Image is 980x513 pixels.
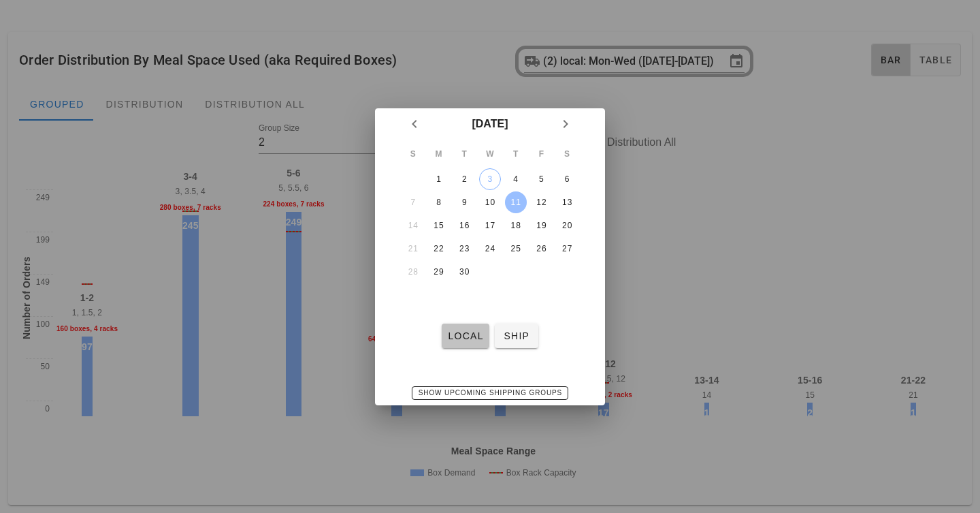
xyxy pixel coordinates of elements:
div: 1 [428,174,450,184]
button: 3 [479,168,501,190]
div: 18 [505,221,527,230]
div: 20 [556,221,578,230]
button: 4 [505,168,527,190]
button: 24 [479,238,501,260]
button: 12 [530,191,552,213]
button: 6 [556,168,578,190]
div: 8 [428,198,450,207]
div: 17 [479,221,501,230]
div: 25 [505,244,527,253]
button: 8 [428,191,450,213]
div: 4 [505,174,527,184]
th: T [452,141,476,167]
div: 9 [453,198,475,207]
th: M [427,141,451,167]
div: 11 [505,198,527,207]
button: 15 [428,215,450,236]
div: 27 [556,244,578,253]
button: 23 [453,238,475,260]
th: F [529,141,554,167]
span: local [447,330,483,341]
button: 26 [530,238,552,260]
div: 19 [530,221,552,230]
button: 19 [530,215,552,236]
span: Show Upcoming Shipping Groups [418,389,562,397]
button: 30 [453,261,475,283]
button: 22 [428,238,450,260]
button: 1 [428,168,450,190]
div: 22 [428,244,450,253]
button: 16 [453,215,475,236]
div: 26 [530,244,552,253]
button: Show Upcoming Shipping Groups [412,386,568,400]
div: 3 [480,174,500,184]
button: 5 [530,168,552,190]
button: ship [495,324,538,348]
button: 2 [453,168,475,190]
div: 5 [530,174,552,184]
th: W [478,141,502,167]
button: Previous month [402,112,427,136]
button: 29 [428,261,450,283]
button: Next month [553,112,578,136]
button: 13 [556,191,578,213]
button: 10 [479,191,501,213]
button: 18 [505,215,527,236]
button: 17 [479,215,501,236]
th: T [504,141,528,167]
div: 29 [428,267,450,277]
button: 27 [556,238,578,260]
button: 9 [453,191,475,213]
div: 30 [453,267,475,277]
div: 2 [453,174,475,184]
th: S [555,141,579,167]
span: ship [500,330,533,341]
button: local [442,324,489,348]
th: S [401,141,425,167]
button: 20 [556,215,578,236]
div: 10 [479,198,501,207]
div: 15 [428,221,450,230]
div: 6 [556,174,578,184]
button: 11 [505,191,527,213]
div: 13 [556,198,578,207]
div: 23 [453,244,475,253]
button: [DATE] [466,111,513,137]
div: 12 [530,198,552,207]
button: 25 [505,238,527,260]
div: 24 [479,244,501,253]
div: 16 [453,221,475,230]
